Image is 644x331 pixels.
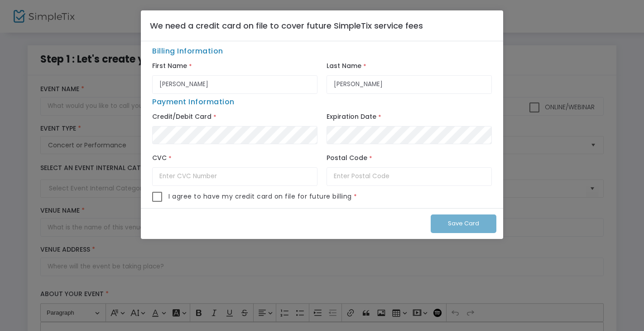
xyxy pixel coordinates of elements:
input: First Name [152,75,317,94]
label: CVC [152,152,167,165]
input: Enter CVC Number [152,167,317,186]
label: Expiration Date [327,111,376,123]
span: I agree to have my credit card on file for future billing [168,192,352,201]
span: Payment Information [152,97,235,107]
label: Last Name [327,60,361,73]
input: Enter Postal Code [327,167,492,186]
label: Postal Code [327,152,367,165]
span: Billing Information [148,46,496,60]
h4: We need a credit card on file to cover future SimpleTix service fees [150,19,423,32]
input: Last Name [327,75,492,94]
label: Credit/Debit Card [152,111,211,123]
label: First Name [152,60,187,73]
